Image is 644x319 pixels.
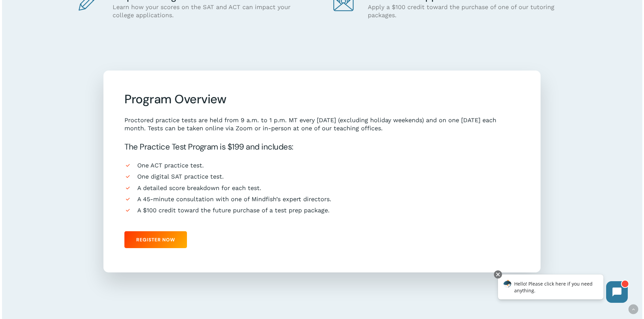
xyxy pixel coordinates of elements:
li: A detailed score breakdown for each test. [124,184,519,192]
iframe: Chatbot [491,269,635,310]
li: A 45-minute consultation with one of Mindfish’s expert directors. [124,195,519,203]
span: Register Now [136,236,175,243]
li: A $100 credit toward the future purchase of a test prep package. [124,206,519,214]
h5: The Practice Test Program is $199 and includes: [124,141,519,152]
h3: Program Overview [124,91,519,107]
li: One digital SAT practice test. [124,172,519,180]
li: One ACT practice test. [124,161,519,169]
a: Register Now [124,231,187,248]
p: Proctored practice tests are held from 9 a.m. to 1 p.m. MT every [DATE] (excluding holiday weeken... [124,116,519,132]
